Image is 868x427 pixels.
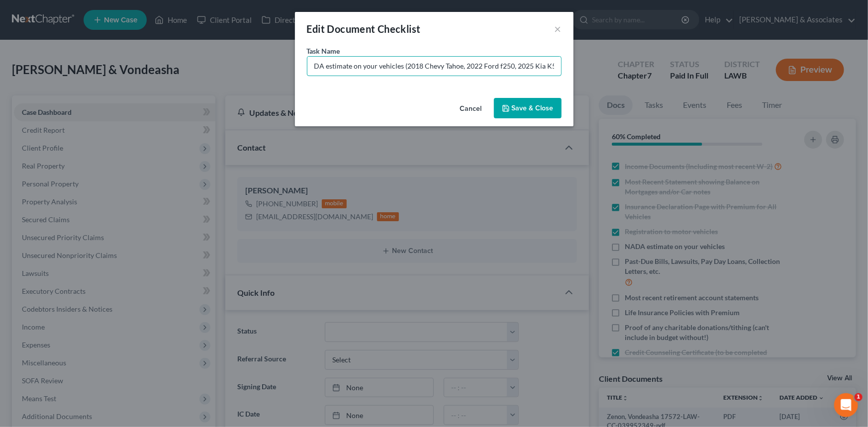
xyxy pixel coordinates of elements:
[452,99,490,119] button: Cancel
[855,393,863,401] span: 1
[834,393,858,417] iframe: Intercom live chat
[555,23,562,35] button: ×
[307,47,340,55] span: Task Name
[494,98,562,119] button: Save & Close
[307,23,421,35] span: Edit Document Checklist
[307,57,561,76] input: Enter document description..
